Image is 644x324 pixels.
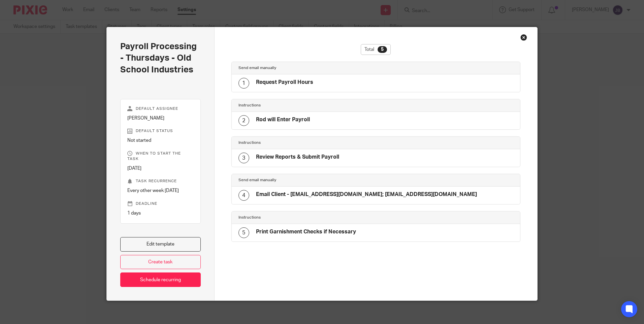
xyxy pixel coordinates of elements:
[238,153,249,163] div: 3
[127,128,194,134] p: Default status
[127,137,194,144] p: Not started
[127,151,194,162] p: When to start the task
[256,79,313,86] h4: Request Payroll Hours
[120,237,201,252] a: Edit template
[256,116,310,123] h4: Rod will Enter Payroll
[361,44,391,55] div: Total
[238,227,249,238] div: 5
[127,165,194,172] p: [DATE]
[120,255,201,269] a: Create task
[238,140,376,145] h4: Instructions
[238,177,376,183] h4: Send email manually
[238,78,249,89] div: 1
[238,103,376,108] h4: Instructions
[238,190,249,201] div: 4
[378,46,387,53] div: 5
[238,115,249,126] div: 2
[127,106,194,111] p: Default assignee
[238,65,376,71] h4: Send email manually
[127,210,194,217] p: 1 days
[127,187,194,194] p: Every other week [DATE]
[256,154,339,161] h4: Review Reports & Submit Payroll
[520,34,527,41] div: Close this dialog window
[127,201,194,206] p: Deadline
[120,41,201,75] h2: Payroll Processing - Thursdays - Old School Industries
[120,272,201,287] a: Schedule recurring
[127,115,194,122] p: [PERSON_NAME]
[256,228,356,235] h4: Print Garnishment Checks if Necessary
[238,215,376,220] h4: Instructions
[127,179,194,184] p: Task recurrence
[256,191,477,198] h4: Email Client - [EMAIL_ADDRESS][DOMAIN_NAME]; [EMAIL_ADDRESS][DOMAIN_NAME]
